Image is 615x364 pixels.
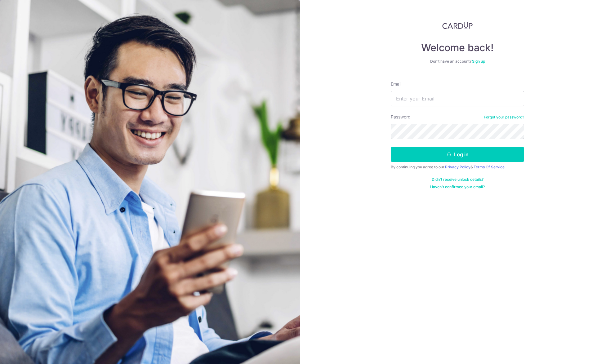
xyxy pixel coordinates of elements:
[484,115,524,120] a: Forgot your password?
[391,114,411,120] label: Password
[391,147,524,162] button: Log in
[432,177,484,182] a: Didn't receive unlock details?
[472,59,485,64] a: Sign up
[474,165,505,169] a: Terms Of Service
[391,59,524,64] div: Don’t have an account?
[391,42,524,54] h4: Welcome back!
[391,165,524,170] div: By continuing you agree to our &
[391,81,401,87] label: Email
[391,91,524,106] input: Enter your Email
[442,22,473,29] img: CardUp Logo
[445,165,470,169] a: Privacy Policy
[430,184,485,189] a: Haven't confirmed your email?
